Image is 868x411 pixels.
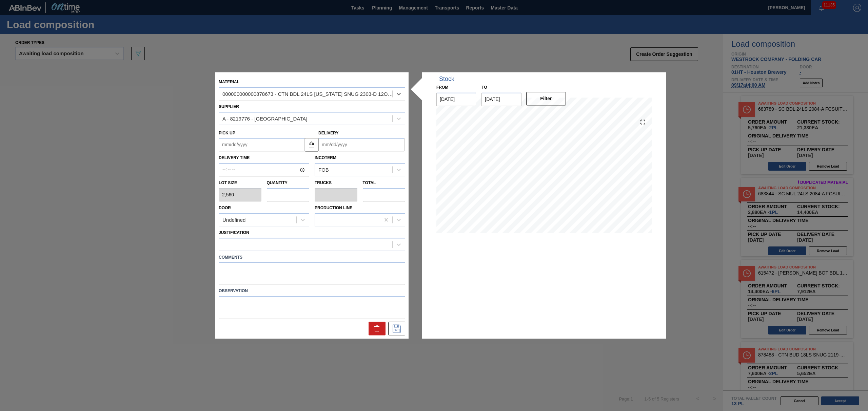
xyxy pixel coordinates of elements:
[308,140,316,149] img: locked
[318,167,329,173] div: FOB
[219,286,405,296] label: Observation
[305,138,318,151] button: locked
[369,322,386,336] div: Delete Suggestion
[219,253,405,262] label: Comments
[219,230,249,235] label: Justification
[481,85,487,90] label: to
[219,80,239,84] label: Material
[388,322,405,336] div: Save Suggestion
[439,75,454,83] div: Stock
[318,131,339,135] label: Delivery
[481,92,521,106] input: mm/dd/yyyy
[219,205,231,210] label: Door
[315,181,332,186] label: Trucks
[363,181,376,186] label: Total
[436,85,448,90] label: From
[222,91,393,97] div: 000000000000878673 - CTN BDL 24LS [US_STATE] SNUG 2303-D 12OZ FOLD
[315,156,336,160] label: Incoterm
[315,205,352,210] label: Production Line
[219,131,235,135] label: Pick up
[219,178,261,188] label: Lot size
[219,138,305,152] input: mm/dd/yyyy
[219,153,309,163] label: Delivery Time
[222,116,307,122] div: A - 8219776 - [GEOGRAPHIC_DATA]
[219,104,239,109] label: Supplier
[436,92,476,106] input: mm/dd/yyyy
[318,138,405,152] input: mm/dd/yyyy
[526,92,566,105] button: Filter
[267,181,288,186] label: Quantity
[222,217,245,223] div: Undefined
